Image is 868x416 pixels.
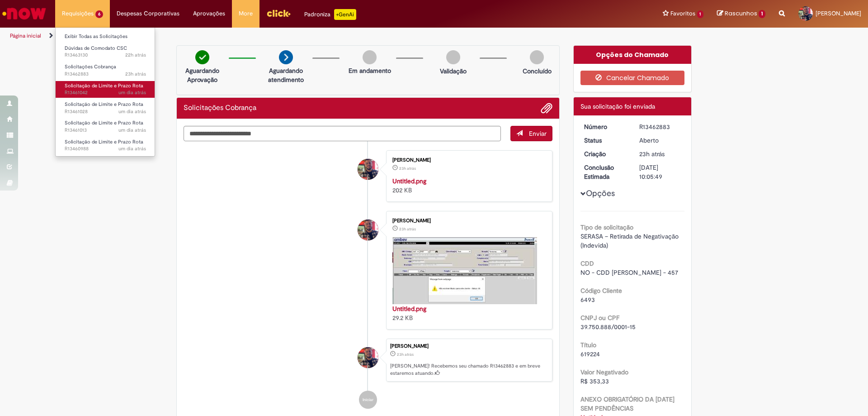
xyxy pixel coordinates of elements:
[580,287,622,295] b: Código Cliente
[399,226,416,232] span: 23h atrás
[118,127,146,134] time: 29/08/2025 09:16:47
[363,50,377,64] img: img-circle-grey.png
[118,127,146,134] span: um dia atrás
[541,102,552,114] button: Adicionar anexos
[125,71,146,77] span: 23h atrás
[392,305,426,313] a: Untitled.png
[279,50,293,64] img: arrow-next.png
[639,122,681,131] div: R13462883
[580,71,685,85] button: Cancelar Chamado
[118,145,146,152] time: 29/08/2025 09:13:45
[523,67,552,76] p: Concluído
[725,9,757,18] span: Rascunhos
[266,6,291,20] img: click_logo_yellow_360x200.png
[580,102,655,110] span: Sua solicitação foi enviada
[392,177,426,185] strong: Untitled.png
[56,118,155,135] a: Aberto R13461013 : Solicitação de Limite e Prazo Rota
[580,259,594,268] b: CDD
[399,166,416,171] span: 23h atrás
[440,67,467,76] p: Validação
[65,82,143,89] span: Solicitação de Limite e Prazo Rota
[358,220,378,240] div: Rafael Farias Ribeiro De Oliveira
[639,150,665,158] span: 23h atrás
[184,339,552,382] li: Rafael Farias Ribeiro De Oliveira
[65,63,116,70] span: Solicitações Cobrança
[392,177,543,195] div: 202 KB
[193,9,225,18] span: Aprovações
[574,46,692,64] div: Opções do Chamado
[580,232,680,249] span: SERASA – Retirada de Negativação (Indevida)
[65,120,143,126] span: Solicitação de Limite e Prazo Rota
[56,32,155,42] a: Exibir Todas as Solicitações
[65,101,143,108] span: Solicitação de Limite e Prazo Rota
[184,126,501,141] textarea: Digite sua mensagem aqui...
[195,50,209,64] img: check-circle-green.png
[56,81,155,98] a: Aberto R13461042 : Solicitação de Limite e Prazo Rota
[264,66,308,84] p: Aguardando atendimento
[580,268,678,277] span: NO - CDD [PERSON_NAME] - 457
[397,352,414,357] time: 29/08/2025 15:05:44
[759,10,765,18] span: 1
[697,10,704,18] span: 1
[7,28,572,44] ul: Trilhas de página
[577,149,633,158] dt: Criação
[117,9,179,18] span: Despesas Corporativas
[580,296,595,304] span: 6493
[639,136,681,145] div: Aberto
[670,9,695,18] span: Favoritos
[65,52,146,59] span: R13463130
[580,323,636,331] span: 39.750.888/0001-15
[125,71,146,77] time: 29/08/2025 15:05:46
[639,163,681,181] div: [DATE] 10:05:49
[717,10,765,18] a: Rascunhos
[118,145,146,152] span: um dia atrás
[65,145,146,153] span: R13460988
[95,10,103,18] span: 6
[397,352,414,357] span: 23h atrás
[816,10,861,17] span: [PERSON_NAME]
[65,127,146,134] span: R13461013
[349,66,391,75] p: Em andamento
[580,377,609,385] span: R$ 353,33
[65,139,143,145] span: Solicitação de Limite e Prazo Rota
[358,347,378,368] div: Rafael Farias Ribeiro De Oliveira
[118,108,146,115] span: um dia atrás
[580,223,633,231] b: Tipo de solicitação
[639,150,665,158] time: 29/08/2025 15:05:44
[180,66,224,84] p: Aguardando Aprovação
[334,9,356,20] p: +GenAi
[184,104,256,112] h2: Solicitações Cobrança Histórico de tíquete
[577,163,633,181] dt: Conclusão Estimada
[392,158,543,163] div: [PERSON_NAME]
[239,9,253,18] span: More
[118,89,146,96] time: 29/08/2025 09:21:53
[118,89,146,96] span: um dia atrás
[399,166,416,171] time: 29/08/2025 15:05:03
[529,129,547,138] span: Enviar
[1,5,47,23] img: ServiceNow
[55,27,155,157] ul: Requisições
[580,368,628,376] b: Valor Negativado
[392,304,543,322] div: 29.2 KB
[392,218,543,224] div: [PERSON_NAME]
[56,43,155,60] a: Aberto R13463130 : Dúvidas de Comodato CSC
[530,50,544,64] img: img-circle-grey.png
[118,108,146,115] time: 29/08/2025 09:19:55
[580,350,600,358] span: 619224
[580,395,675,412] b: ANEXO OBRIGATÓRIO DA [DATE] SEM PENDÊNCIAS
[65,45,127,52] span: Dúvidas de Comodato CSC
[577,122,633,131] dt: Número
[65,108,146,115] span: R13461028
[10,32,41,39] a: Página inicial
[65,71,146,78] span: R13462883
[304,9,356,20] div: Padroniza
[390,363,547,377] p: [PERSON_NAME]! Recebemos seu chamado R13462883 e em breve estaremos atuando.
[580,314,619,322] b: CNPJ ou CPF
[639,149,681,158] div: 29/08/2025 15:05:44
[390,344,547,349] div: [PERSON_NAME]
[125,52,146,58] span: 22h atrás
[62,9,94,18] span: Requisições
[56,137,155,154] a: Aberto R13460988 : Solicitação de Limite e Prazo Rota
[577,136,633,145] dt: Status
